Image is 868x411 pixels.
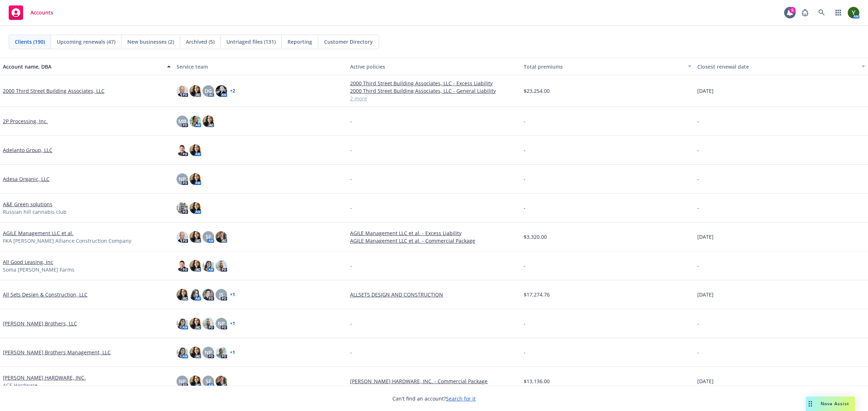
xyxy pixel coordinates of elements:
a: All Sets Design & Construction, LLC [3,291,88,298]
img: photo [176,347,188,358]
img: photo [216,85,227,97]
a: + 2 [230,89,235,93]
span: [DATE] [697,233,714,241]
span: FKA [PERSON_NAME] Alliance Construction Company [3,237,131,245]
div: Closest renewal date [697,63,857,70]
button: Service team [174,58,347,75]
img: photo [190,116,201,127]
img: photo [190,173,201,185]
img: photo [176,260,188,272]
span: Upcoming renewals (47) [57,38,115,46]
button: Total premiums [521,58,694,75]
img: photo [848,7,859,18]
span: ACE Hardware [3,381,38,389]
a: 2000 Third Street Building Associates, LLC - General Liability [350,87,518,95]
span: Nova Assist [821,401,849,407]
img: photo [203,289,214,300]
div: 5 [789,7,796,13]
span: JS [219,291,224,298]
img: photo [190,202,201,214]
span: Reporting [288,38,312,46]
a: Switch app [831,5,846,20]
span: NP [179,377,186,385]
span: - [350,204,352,212]
span: - [524,117,526,125]
span: SF [206,233,211,241]
img: photo [176,144,188,156]
a: 2 more [350,95,518,102]
span: Accounts [30,10,53,16]
a: [PERSON_NAME] Brothers Management, LLC [3,349,111,356]
span: Untriaged files (131) [226,38,276,46]
span: Soma [PERSON_NAME] Farms [3,266,75,273]
img: photo [190,318,201,329]
span: - [524,204,526,212]
div: Active policies [350,63,518,70]
img: photo [176,231,188,243]
img: photo [216,376,227,387]
span: - [524,349,526,356]
span: - [524,175,526,183]
span: MB [178,117,186,125]
img: photo [176,85,188,97]
span: [DATE] [697,377,714,385]
img: photo [203,116,214,127]
a: Search [814,5,829,20]
a: [PERSON_NAME] Brothers, LLC [3,320,77,327]
span: - [350,349,352,356]
a: [PERSON_NAME] HARDWARE, INC. - Commercial Package [350,377,518,385]
span: Customer Directory [324,38,373,46]
span: [DATE] [697,291,714,298]
span: - [350,146,352,154]
span: [DATE] [697,87,714,95]
span: - [350,117,352,125]
span: - [697,204,699,212]
a: Adesa Organic, LLC [3,175,50,183]
span: DG [205,87,212,95]
a: ALLSETS DESIGN AND CONSTRUCTION [350,291,518,298]
span: $3,320.00 [524,233,547,241]
span: Clients (190) [15,38,45,46]
div: Service team [176,63,344,70]
span: - [697,146,699,154]
span: Archived (5) [186,38,214,46]
div: Drag to move [806,397,815,411]
a: A&E Green solutions [3,200,52,208]
span: New businesses (2) [127,38,174,46]
a: All Good Leasing, Inc [3,258,53,266]
img: photo [203,260,214,272]
span: - [697,349,699,356]
a: 2000 Third Street Building Associates, LLC - Excess Liability [350,79,518,87]
a: 2000 Third Street Building Associates, LLC [3,87,105,95]
span: Russian hill cannabis club [3,208,67,216]
span: - [524,320,526,327]
a: Search for it [446,395,476,402]
span: - [350,175,352,183]
img: photo [216,347,227,358]
button: Nova Assist [806,397,855,411]
span: - [524,262,526,269]
span: - [524,146,526,154]
span: $23,254.00 [524,87,550,95]
img: photo [176,289,188,300]
span: $17,274.76 [524,291,550,298]
a: + 1 [230,293,235,297]
span: - [697,320,699,327]
span: $13,136.00 [524,377,550,385]
div: Total premiums [524,63,684,70]
img: photo [216,260,227,272]
a: Report a Bug [798,5,812,20]
span: Can't find an account? [392,395,476,402]
img: photo [176,318,188,329]
img: photo [190,289,201,300]
span: - [350,320,352,327]
button: Closest renewal date [694,58,868,75]
span: NP [205,349,212,356]
a: Adelanto Group, LLC [3,146,52,154]
span: - [697,117,699,125]
button: Active policies [347,58,521,75]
